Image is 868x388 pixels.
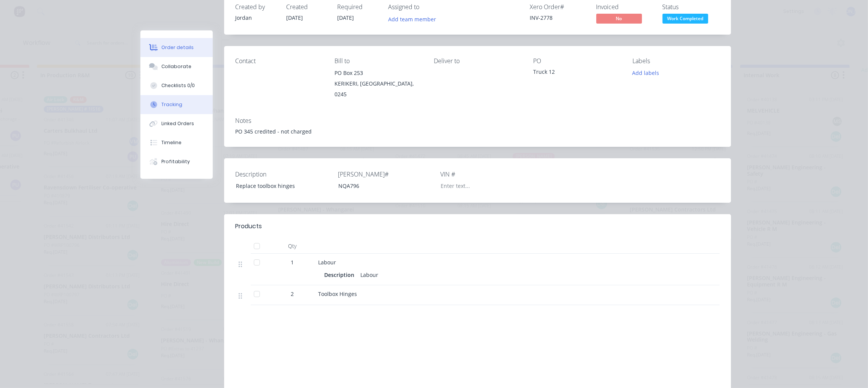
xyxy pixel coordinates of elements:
[161,139,182,146] div: Timeline
[325,269,358,280] div: Description
[161,158,190,165] div: Profitability
[596,3,653,11] div: Invoiced
[663,14,708,23] span: Work Completed
[236,170,331,179] label: Description
[663,3,720,11] div: Status
[384,14,440,24] button: Add team member
[140,152,213,171] button: Profitability
[530,3,587,11] div: Xero Order #
[140,76,213,95] button: Checklists 0/0
[389,14,440,24] button: Add team member
[291,290,294,298] span: 2
[236,222,262,231] div: Products
[338,3,379,11] div: Required
[161,63,191,70] div: Collaborate
[596,14,642,23] span: No
[533,68,620,78] div: Truck 12
[140,95,213,114] button: Tracking
[161,101,182,108] div: Tracking
[236,14,277,22] div: Jordan
[632,57,720,65] div: Labels
[236,3,277,11] div: Created by
[270,239,315,254] div: Qty
[230,180,325,191] div: Replace toolbox hinges
[140,133,213,152] button: Timeline
[236,127,720,135] div: PO 345 credited - not charged
[440,170,535,179] label: VIN #
[334,68,422,78] div: PO Box 253
[338,170,433,179] label: [PERSON_NAME]#
[338,14,354,21] span: [DATE]
[236,57,323,65] div: Contact
[236,117,720,124] div: Notes
[628,68,663,78] button: Add labels
[287,3,328,11] div: Created
[358,269,382,280] div: Labour
[332,180,427,191] div: NQA796
[334,57,422,65] div: Bill to
[334,68,422,100] div: PO Box 253KERIKERI, [GEOGRAPHIC_DATA], 0245
[287,14,303,21] span: [DATE]
[334,78,422,100] div: KERIKERI, [GEOGRAPHIC_DATA], 0245
[434,57,521,65] div: Deliver to
[291,258,294,266] span: 1
[533,57,620,65] div: PO
[140,114,213,133] button: Linked Orders
[663,14,708,25] button: Work Completed
[530,14,587,22] div: INV-2778
[140,57,213,76] button: Collaborate
[161,120,194,127] div: Linked Orders
[319,290,357,297] span: Toolbox Hinges
[140,38,213,57] button: Order details
[389,3,465,11] div: Assigned to
[161,82,195,89] div: Checklists 0/0
[319,259,336,266] span: Labour
[161,44,194,51] div: Order details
